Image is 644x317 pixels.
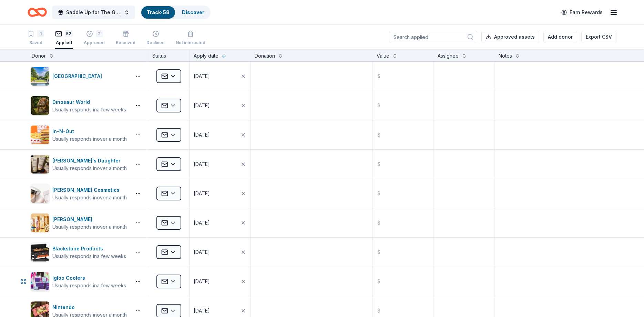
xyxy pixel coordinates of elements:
div: Received [116,40,135,46]
a: Home [28,4,47,20]
button: Declined [146,28,165,49]
button: [DATE] [190,238,250,267]
img: Image for Dinosaur World [31,96,49,115]
div: [DATE] [194,219,210,227]
div: Usually responds in a few weeks [52,253,126,260]
img: Image for In-N-Out [31,126,49,144]
button: [DATE] [190,62,250,91]
button: Add donor [543,31,577,43]
div: [GEOGRAPHIC_DATA] [52,72,105,80]
img: Image for Carol's Daughter [31,155,49,174]
button: [DATE] [190,179,250,208]
div: [PERSON_NAME] [52,215,127,224]
div: Status [148,49,190,61]
button: Image for Dallas Arboretum and Botanical Garden[GEOGRAPHIC_DATA] [30,67,129,86]
button: Approved assets [481,31,539,43]
div: Approved [84,40,105,46]
div: Saved [28,40,44,46]
button: Image for In-N-OutIn-N-OutUsually responds inover a month [30,125,129,145]
div: Blackstone Products [52,245,126,253]
div: 2 [96,30,103,37]
button: Image for Dinosaur WorldDinosaur WorldUsually responds ina few weeks [30,96,129,115]
div: Not interested [176,40,205,46]
div: 1 [37,30,44,37]
div: Value [377,52,389,60]
button: [DATE] [190,120,250,149]
span: Saddle Up for The Guild [66,8,121,17]
button: Received [116,28,135,49]
button: Export CSV [581,31,616,43]
button: Image for Laura Mercier Cosmetics[PERSON_NAME] CosmeticsUsually responds inover a month [30,184,129,203]
div: Apply date [194,52,218,60]
a: Track· 58 [147,9,170,15]
img: Image for Igloo Coolers [31,272,49,291]
button: [DATE] [190,208,250,237]
div: Usually responds in over a month [52,136,127,142]
div: Usually responds in over a month [52,165,127,172]
div: Applied [55,40,73,46]
div: [DATE] [194,307,210,315]
button: 52Applied [55,28,73,49]
div: Usually responds in over a month [52,224,127,230]
div: [DATE] [194,277,210,286]
button: [DATE] [190,267,250,296]
button: 2Approved [84,28,105,49]
div: Nintendo [52,303,127,311]
button: Not interested [176,28,205,49]
div: [DATE] [194,101,210,110]
img: Image for Laura Mercier Cosmetics [31,184,49,203]
button: 1Saved [28,28,44,49]
button: Saddle Up for The Guild [52,6,135,19]
img: Image for Dallas Arboretum and Botanical Garden [31,67,49,86]
button: [DATE] [190,150,250,179]
img: Image for Blackstone Products [31,243,49,261]
a: Earn Rewards [557,6,607,19]
div: [DATE] [194,189,210,198]
button: Image for Blackstone ProductsBlackstone ProductsUsually responds ina few weeks [30,242,129,262]
div: Assignee [438,52,459,60]
button: Image for Igloo CoolersIgloo CoolersUsually responds ina few weeks [30,272,129,291]
div: Usually responds in over a month [52,194,127,201]
div: Declined [146,40,165,46]
div: [DATE] [194,131,210,139]
input: Search applied [389,31,477,43]
div: Donor [32,52,46,60]
div: [PERSON_NAME] Cosmetics [52,186,127,194]
div: Dinosaur World [52,98,126,106]
button: Track· 58Discover [141,6,211,19]
div: Donation [255,52,275,60]
div: Usually responds in a few weeks [52,282,126,289]
div: Igloo Coolers [52,274,126,282]
button: Image for Elizabeth Arden[PERSON_NAME]Usually responds inover a month [30,213,129,232]
div: 52 [65,30,73,37]
div: Notes [499,52,512,60]
div: In-N-Out [52,127,127,136]
img: Image for Elizabeth Arden [31,214,49,232]
div: [PERSON_NAME]'s Daughter [52,157,127,165]
a: Discover [182,9,204,15]
button: Image for Carol's Daughter[PERSON_NAME]'s DaughterUsually responds inover a month [30,155,129,174]
div: Usually responds in a few weeks [52,106,126,113]
div: [DATE] [194,160,210,168]
div: [DATE] [194,72,210,80]
div: [DATE] [194,248,210,256]
button: [DATE] [190,91,250,120]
